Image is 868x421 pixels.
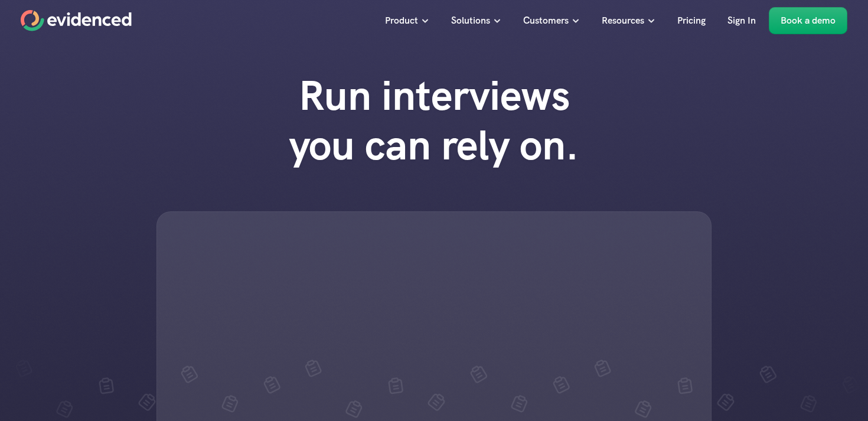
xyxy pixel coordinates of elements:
a: Home [21,10,132,31]
a: Pricing [668,7,714,34]
p: Resources [602,13,644,28]
p: Sign In [727,13,756,28]
p: Customers [523,13,569,28]
p: Solutions [451,13,490,28]
p: Product [385,13,418,28]
p: Book a demo [781,13,836,28]
p: Pricing [677,13,706,28]
a: Book a demo [769,7,847,34]
h1: Run interviews you can rely on. [266,71,602,170]
a: Sign In [719,7,765,34]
